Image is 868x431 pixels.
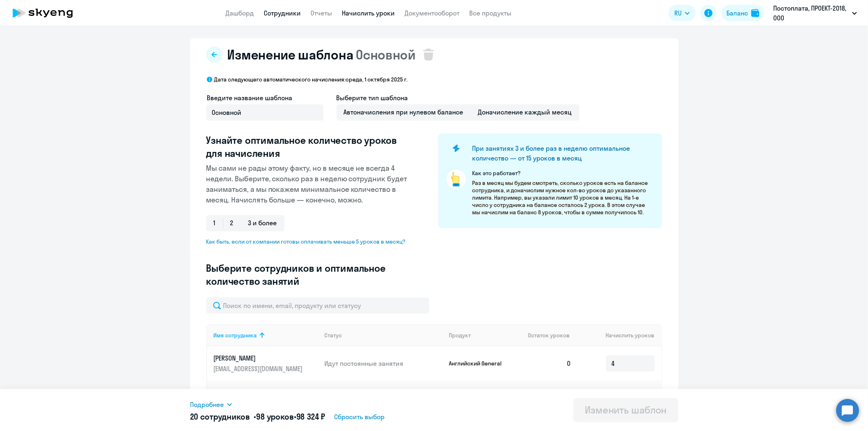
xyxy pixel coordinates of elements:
span: 3 и более [241,215,284,231]
a: Начислить уроки [342,9,395,17]
span: Автоначисления при нулевом балансе [337,104,471,121]
p: [EMAIL_ADDRESS][DOMAIN_NAME] [214,364,305,373]
td: 0 [521,380,578,415]
a: [PERSON_NAME][EMAIL_ADDRESS][DOMAIN_NAME] [214,388,318,407]
p: Английский General [449,360,510,367]
div: Статус [324,332,442,339]
p: Мы сами не рады этому факту, но в месяце не всегда 4 недели. Выберите, сколько раз в неделю сотру... [206,163,412,205]
a: Документооборот [405,9,460,17]
p: [PERSON_NAME] [214,354,305,363]
span: Введите название шаблона [207,94,293,102]
h3: Узнайте оптимальное количество уроков для начисления [206,134,412,160]
h3: Выберите сотрудников и оптимальное количество занятий [206,262,412,288]
div: Изменить шаблон [585,403,667,416]
p: Идут постоянные занятия [324,359,442,368]
h4: Выберите тип шаблона [337,93,579,103]
a: Дашборд [226,9,254,17]
input: Поиск по имени, email, продукту или статусу [206,297,429,314]
p: Раз в месяц мы будем смотреть, сколько уроков есть на балансе сотрудника, и доначислим нужное кол... [472,179,654,216]
a: Все продукты [470,9,512,17]
h5: 20 сотрудников • • [190,411,326,422]
span: RU [674,8,682,18]
p: Дата следующего автоматического начисления: среда, 1 октября 2025 г. [214,76,408,83]
span: Как быть, если от компании готовы оплачивать меньше 5 уроков в месяц? [206,238,412,245]
input: Без названия [206,104,324,121]
p: Постоплата, ПРОЕКТ-2018, ООО [773,3,849,23]
button: Изменить шаблон [573,398,678,422]
span: Сбросить выбор [334,412,385,422]
td: 0 [521,346,578,380]
a: [PERSON_NAME][EMAIL_ADDRESS][DOMAIN_NAME] [214,354,318,373]
span: Остаток уроков [528,332,570,339]
img: balance [751,9,759,17]
p: [PERSON_NAME] [214,388,305,397]
span: Доначисление каждый месяц [471,104,579,121]
span: 98 324 ₽ [296,411,326,422]
h4: При занятиях 3 и более раз в неделю оптимальное количество — от 15 уроков в месяц [472,143,648,163]
a: Отчеты [311,9,332,17]
button: Постоплата, ПРОЕКТ-2018, ООО [769,3,861,23]
button: RU [669,5,695,21]
div: Продукт [449,332,471,339]
div: Статус [324,332,342,339]
div: Баланс [726,8,748,18]
span: 2 [223,215,241,231]
span: Основной [356,46,415,63]
span: 98 уроков [256,411,294,422]
a: Сотрудники [264,9,301,17]
p: Как это работает? [472,169,654,177]
th: Начислить уроков [578,324,661,346]
span: Подробнее [190,400,224,409]
img: pointer-circle [446,169,466,189]
button: Балансbalance [722,5,764,21]
span: 1 [206,215,223,231]
div: Имя сотрудника [214,332,257,339]
span: Изменение шаблона [227,46,354,63]
div: Продукт [449,332,521,339]
div: Остаток уроков [528,332,578,339]
div: Имя сотрудника [214,332,318,339]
